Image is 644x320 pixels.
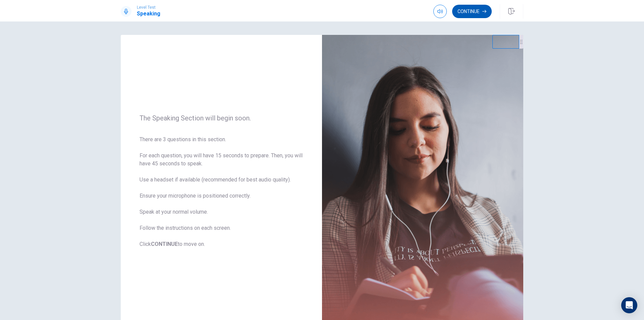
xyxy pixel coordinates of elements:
div: Open Intercom Messenger [621,297,637,313]
h1: Speaking [137,10,160,18]
button: Continue [452,5,492,18]
span: The Speaking Section will begin soon. [140,114,303,122]
span: Level Test [137,5,160,10]
b: CONTINUE [151,241,178,247]
span: There are 3 questions in this section. For each question, you will have 15 seconds to prepare. Th... [140,136,303,248]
